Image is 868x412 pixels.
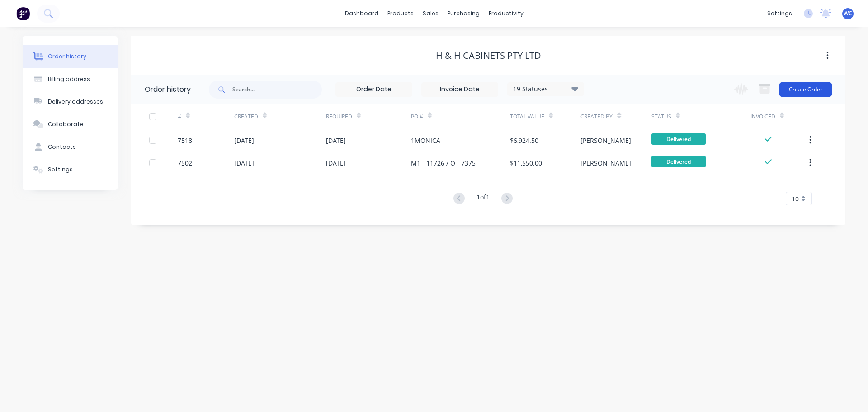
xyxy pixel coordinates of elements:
div: products [383,7,418,20]
div: settings [763,7,797,20]
input: Invoice Date [422,83,498,96]
div: Required [326,104,411,129]
div: Total Value [510,104,580,129]
button: Billing address [23,68,118,90]
div: $6,924.50 [510,136,538,145]
div: [DATE] [234,158,254,168]
input: Search... [232,81,322,99]
div: [PERSON_NAME] [580,158,631,168]
div: Status [651,104,750,129]
div: Total Value [510,113,544,121]
div: [PERSON_NAME] [580,136,631,145]
div: 7518 [178,136,192,145]
div: Billing address [48,75,90,83]
div: sales [418,7,443,20]
button: Delivery addresses [23,90,118,113]
div: Collaborate [48,120,84,128]
button: Create Order [779,82,832,97]
div: [DATE] [326,136,346,145]
div: purchasing [443,7,484,20]
div: Created [234,104,326,129]
div: Created By [580,104,651,129]
div: Invoiced [750,113,775,121]
div: [DATE] [326,158,346,168]
div: 1 of 1 [476,192,490,205]
div: PO # [411,104,510,129]
div: Required [326,113,352,121]
div: Delivery addresses [48,98,103,106]
span: Delivered [651,156,706,167]
div: Created By [580,113,613,121]
div: PO # [411,113,423,121]
div: Invoiced [750,104,807,129]
div: # [178,104,234,129]
button: Contacts [23,136,118,158]
button: Order history [23,45,118,68]
div: 7502 [178,158,192,168]
div: M1 - 11726 / Q - 7375 [411,158,476,168]
a: dashboard [340,7,383,20]
div: 1MONICA [411,136,440,145]
div: Order history [145,84,191,95]
div: 19 Statuses [508,84,584,94]
button: Collaborate [23,113,118,136]
span: WC [844,9,852,18]
div: [DATE] [234,136,254,145]
div: Settings [48,166,73,174]
span: 10 [792,194,799,204]
div: Status [651,113,671,121]
div: $11,550.00 [510,158,542,168]
input: Order Date [336,83,412,96]
div: Contacts [48,143,76,151]
span: Delivered [651,133,706,145]
button: Settings [23,158,118,181]
img: Factory [16,7,30,20]
div: # [178,113,181,121]
div: Order history [48,52,86,61]
div: Created [234,113,258,121]
div: H & H Cabinets Pty Ltd [436,50,541,61]
div: productivity [484,7,528,20]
